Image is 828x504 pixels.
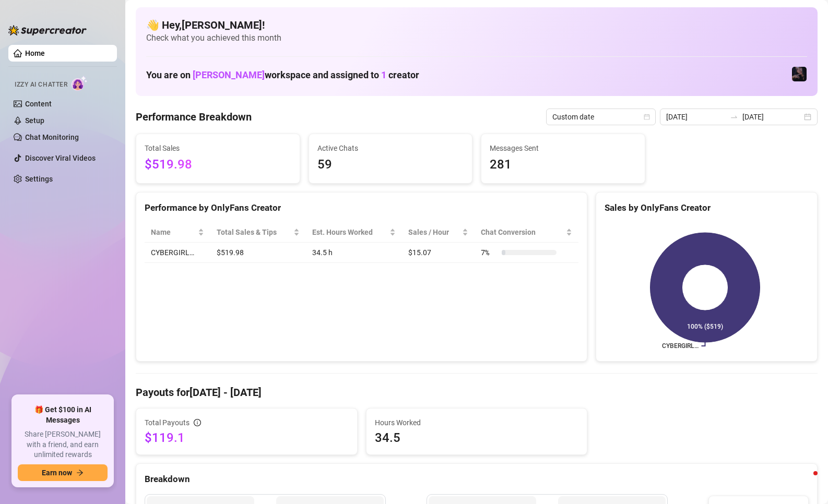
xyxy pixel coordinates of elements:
[490,142,636,154] span: Messages Sent
[402,243,475,263] td: $15.07
[605,201,809,215] div: Sales by OnlyFans Creator
[730,113,738,121] span: swap-right
[8,25,87,35] img: logo-BBDzfeDw.svg
[145,155,291,175] span: $519.98
[481,247,498,258] span: 7 %
[306,243,402,263] td: 34.5 h
[381,69,386,80] span: 1
[25,175,53,183] a: Settings
[210,243,306,263] td: $519.98
[317,155,464,175] span: 59
[76,469,84,476] span: arrow-right
[375,429,579,446] span: 34.5
[317,142,464,154] span: Active Chats
[42,469,72,477] span: Earn now
[25,133,79,141] a: Chat Monitoring
[25,116,44,125] a: Setup
[146,69,419,81] h1: You are on workspace and assigned to creator
[25,154,96,162] a: Discover Viral Videos
[402,222,475,243] th: Sales / Hour
[25,49,45,57] a: Home
[146,18,807,32] h4: 👋 Hey, [PERSON_NAME] !
[481,226,564,238] span: Chat Conversion
[25,100,52,108] a: Content
[145,201,578,215] div: Performance by OnlyFans Creator
[145,222,210,243] th: Name
[742,111,802,123] input: End date
[18,464,108,481] button: Earn nowarrow-right
[151,226,196,238] span: Name
[72,76,88,91] img: AI Chatter
[792,67,807,81] img: CYBERGIRL
[193,69,265,80] span: [PERSON_NAME]
[18,429,108,460] span: Share [PERSON_NAME] with a friend, and earn unlimited rewards
[552,109,649,125] span: Custom date
[792,469,818,494] iframe: Intercom live chat
[145,243,210,263] td: CYBERGIRL…
[475,222,578,243] th: Chat Conversion
[18,405,108,425] span: 🎁 Get $100 in AI Messages
[408,226,460,238] span: Sales / Hour
[666,111,726,123] input: Start date
[145,429,349,446] span: $119.1
[312,226,387,238] div: Est. Hours Worked
[662,342,699,350] text: CYBERGIRL…
[210,222,306,243] th: Total Sales & Tips
[136,385,818,400] h4: Payouts for [DATE] - [DATE]
[730,113,738,121] span: to
[644,114,650,120] span: calendar
[145,417,190,428] span: Total Payouts
[194,419,201,426] span: info-circle
[15,80,67,90] span: Izzy AI Chatter
[217,226,291,238] span: Total Sales & Tips
[490,155,636,175] span: 281
[145,472,809,486] div: Breakdown
[136,110,252,124] h4: Performance Breakdown
[375,417,579,428] span: Hours Worked
[145,142,291,154] span: Total Sales
[146,32,807,44] span: Check what you achieved this month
